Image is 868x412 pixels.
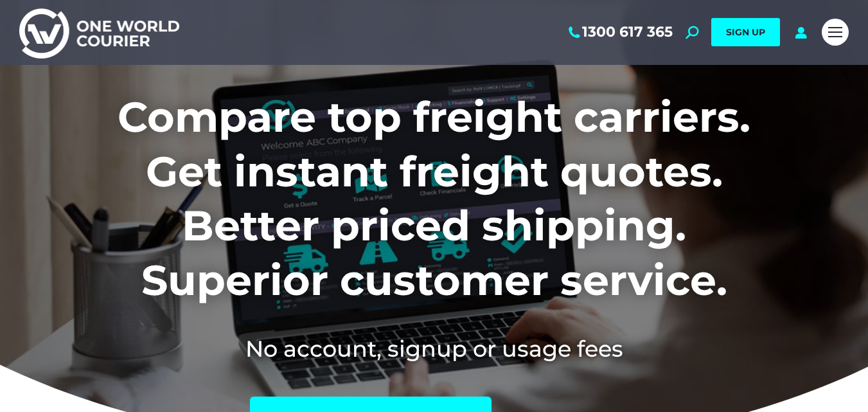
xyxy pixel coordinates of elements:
a: 1300 617 365 [566,24,673,40]
span: SIGN UP [726,26,765,38]
h2: No account, signup or usage fees [33,333,835,364]
a: SIGN UP [711,18,780,46]
h1: Compare top freight carriers. Get instant freight quotes. Better priced shipping. Superior custom... [33,90,835,307]
a: Mobile menu icon [822,19,849,46]
img: One World Courier [19,6,179,58]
